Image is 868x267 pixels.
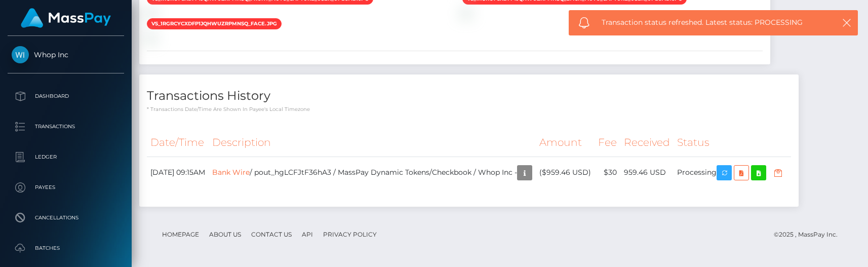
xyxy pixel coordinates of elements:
th: Received [620,129,674,157]
a: Ledger [8,144,124,170]
td: / pout_hgLCFJtF36hA3 / MassPay Dynamic Tokens/Checkbook / Whop Inc - [209,157,536,188]
p: Payees [12,180,120,195]
th: Date/Time [147,129,209,157]
td: 959.46 USD [620,157,674,188]
a: Homepage [158,226,203,242]
p: * Transactions date/time are shown in payee's local timezone [147,105,791,113]
p: Batches [12,241,120,256]
img: vr_1RgrFSCXdfp1jQhWCsDHVKSjfile_1RgrDeCXdfp1jQhWYMVmr3zI [147,9,155,17]
td: Processing [674,157,791,188]
a: Contact Us [247,226,296,242]
th: Description [209,129,536,157]
a: API [298,226,317,242]
a: Privacy Policy [319,226,381,242]
td: ($959.46 USD) [536,157,595,188]
a: Payees [8,175,124,200]
div: © 2025 , MassPay Inc. [774,229,845,240]
img: vr_1RgrFSCXdfp1jQhWCsDHVKSjfile_1RgrFMCXdfp1jQhWCBNqObM0 [147,33,155,42]
td: $30 [595,157,620,188]
p: Ledger [12,149,120,165]
p: Dashboard [12,89,120,104]
h4: Transactions History [147,87,791,105]
img: vr_1RgrFSCXdfp1jQhWCsDHVKSjfile_1RgrDtCXdfp1jQhW4xmlkB4q [462,9,470,17]
a: Batches [8,236,124,261]
a: About Us [205,226,245,242]
th: Fee [595,129,620,157]
span: vs_1RgrCYCXdfp1jQhWuzrpmnSq_face.jpg [147,18,282,29]
a: Cancellations [8,205,124,231]
img: MassPay Logo [21,8,111,28]
span: Transaction status refreshed. Latest status: PROCESSING [602,17,821,28]
a: Transactions [8,114,124,139]
p: Cancellations [12,210,120,225]
span: Whop Inc [8,50,124,59]
a: Dashboard [8,84,124,109]
img: Whop Inc [12,46,29,63]
td: [DATE] 09:15AM [147,157,209,188]
th: Status [674,129,791,157]
th: Amount [536,129,595,157]
a: Bank Wire [212,167,250,176]
p: Transactions [12,119,120,134]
